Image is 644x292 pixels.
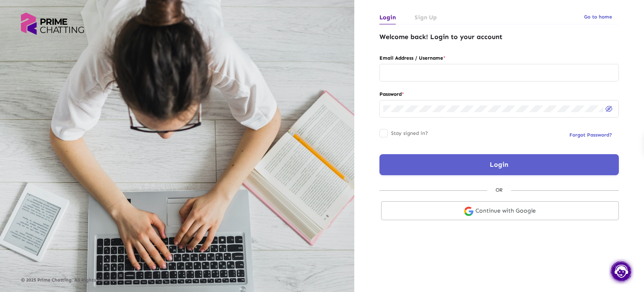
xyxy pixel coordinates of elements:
label: Email Address / Username [379,53,619,63]
a: Continue with Google [381,201,619,220]
div: OR [487,185,511,195]
button: Hide password [603,103,615,114]
span: Go to home [584,14,612,20]
img: chat.png [609,258,634,284]
button: Login [379,154,619,175]
span: Login [490,160,508,168]
button: Forgot Password? [563,127,619,142]
span: Stay signed in? [391,128,428,138]
label: Password [379,89,619,99]
img: logo [21,13,84,35]
a: Login [379,11,396,24]
p: © 2025 Prime Chatting. All Rights Reserved. [21,278,333,283]
span: Forgot Password? [569,132,612,138]
h4: Welcome back! Login to your account [379,33,619,41]
img: google-login.svg [464,207,473,216]
a: Sign Up [415,11,437,24]
button: Go to home [577,9,619,24]
img: eye-off.svg [605,106,613,112]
